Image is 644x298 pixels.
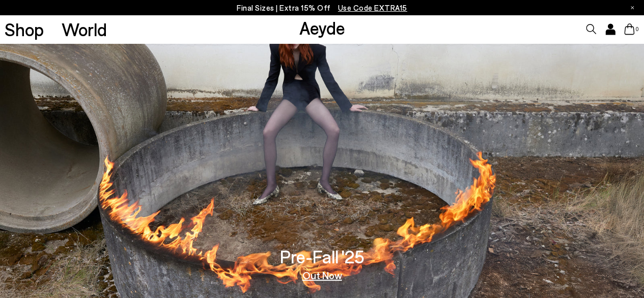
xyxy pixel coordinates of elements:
span: Navigate to /collections/ss25-final-sizes [338,3,407,12]
a: 0 [624,23,634,35]
a: Out Now [302,270,342,280]
p: Final Sizes | Extra 15% Off [237,2,407,14]
span: 0 [634,26,639,32]
h3: Pre-Fall '25 [280,248,365,265]
a: Aeyde [299,17,345,38]
a: Shop [5,20,44,38]
a: World [62,20,107,38]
